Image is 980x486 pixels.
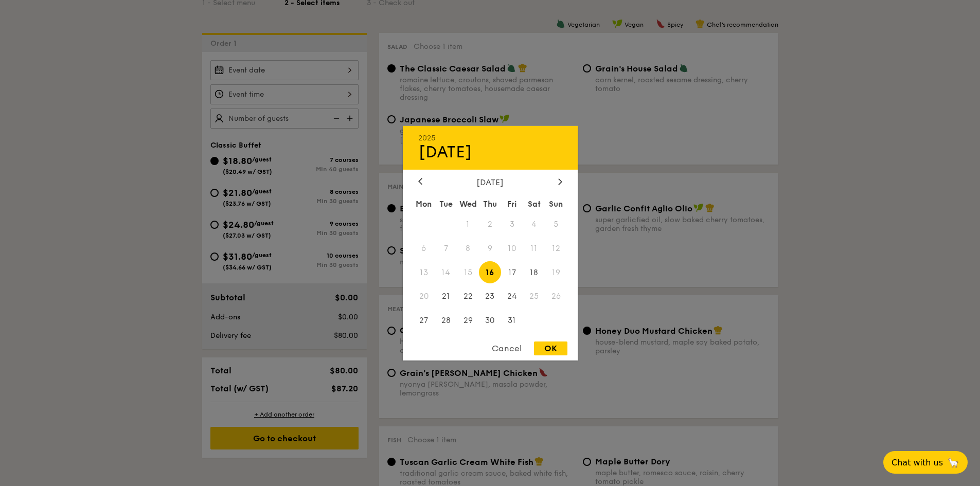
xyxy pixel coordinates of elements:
span: 3 [501,213,523,235]
span: 31 [501,310,523,332]
div: Sun [545,194,567,213]
div: [DATE] [418,177,562,187]
span: 8 [457,237,479,259]
span: 25 [523,285,545,308]
div: 2025 [418,133,562,142]
span: 28 [435,310,457,332]
span: 17 [501,261,523,283]
span: 23 [479,285,501,308]
span: 14 [435,261,457,283]
span: 29 [457,310,479,332]
span: 22 [457,285,479,308]
div: Wed [457,194,479,213]
span: 12 [545,237,567,259]
span: 4 [523,213,545,235]
span: 21 [435,285,457,308]
div: Cancel [482,341,532,355]
div: OK [534,341,567,355]
span: 24 [501,285,523,308]
div: Sat [523,194,545,213]
span: 🦙 [947,457,959,469]
span: 7 [435,237,457,259]
span: 9 [479,237,501,259]
button: Chat with us🦙 [883,451,968,474]
span: 6 [413,237,435,259]
span: 27 [413,310,435,332]
span: 1 [457,213,479,235]
span: 5 [545,213,567,235]
div: Fri [501,194,523,213]
span: 13 [413,261,435,283]
span: 18 [523,261,545,283]
span: 11 [523,237,545,259]
span: 26 [545,285,567,308]
span: 30 [479,310,501,332]
span: Chat with us [892,458,943,467]
span: 20 [413,285,435,308]
span: 15 [457,261,479,283]
span: 2 [479,213,501,235]
span: 16 [479,261,501,283]
div: Tue [435,194,457,213]
span: 10 [501,237,523,259]
div: Thu [479,194,501,213]
div: [DATE] [418,142,562,161]
span: 19 [545,261,567,283]
div: Mon [413,194,435,213]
